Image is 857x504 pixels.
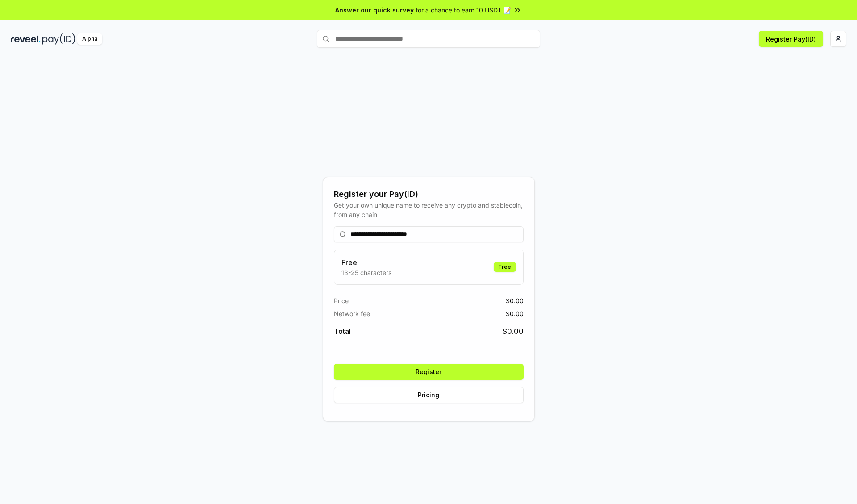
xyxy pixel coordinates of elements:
[494,262,516,272] div: Free
[334,326,351,337] span: Total
[416,5,511,15] span: for a chance to earn 10 USDT 📝
[334,387,524,403] button: Pricing
[506,296,524,305] span: $ 0.00
[334,200,524,219] div: Get your own unique name to receive any crypto and stablecoin, from any chain
[334,296,349,305] span: Price
[335,5,414,15] span: Answer our quick survey
[77,33,102,45] div: Alpha
[11,33,41,45] img: reveel_dark
[506,309,524,318] span: $ 0.00
[341,257,391,268] h3: Free
[759,31,823,47] button: Register Pay(ID)
[334,309,370,318] span: Network fee
[341,268,391,277] p: 13-25 characters
[334,188,524,200] div: Register your Pay(ID)
[42,33,75,45] img: pay_id
[334,364,524,380] button: Register
[503,326,524,337] span: $ 0.00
